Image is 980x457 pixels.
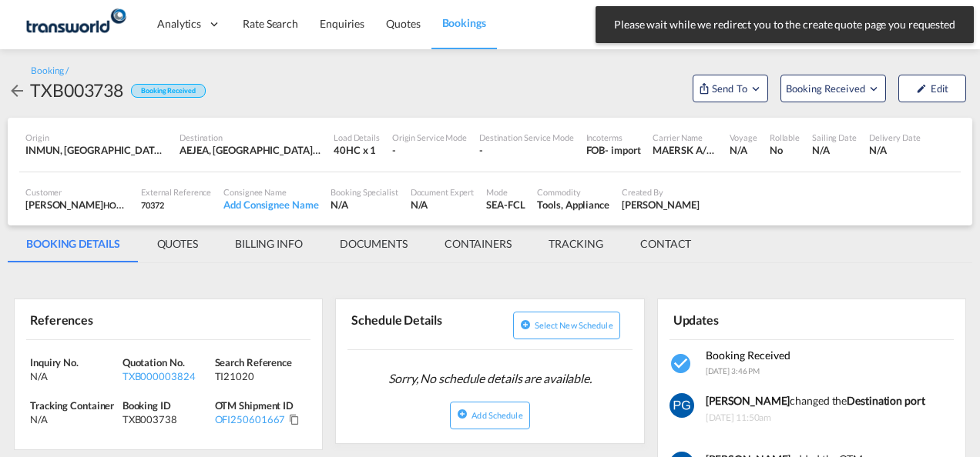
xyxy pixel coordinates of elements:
div: TXB000003824 [123,369,211,383]
span: [DATE] 3:46 PM [706,366,760,375]
div: Destination Service Mode [479,132,574,143]
div: TXB003738 [30,78,123,102]
span: Add Schedule [472,410,522,420]
button: Open demo menu [693,75,768,102]
span: Rate Search [243,17,298,30]
md-icon: icon-plus-circle [457,409,468,419]
span: Booking Received [706,349,790,362]
div: FOB [586,143,606,157]
img: vm11kgAAAAZJREFUAwCWHwimzl+9jgAAAABJRU5ErkJggg== [670,393,694,418]
div: N/A [812,143,857,157]
span: OTM Shipment ID [215,399,294,412]
span: Quotes [386,17,420,30]
div: icon-arrow-left [8,78,30,102]
div: Booking Received [131,84,205,98]
md-icon: icon-arrow-left [8,82,26,100]
div: Booking / [31,65,69,78]
md-pagination-wrapper: Use the left and right arrow keys to navigate between tabs [8,225,710,262]
span: Sorry, No schedule details are available. [382,364,598,393]
span: Analytics [157,16,201,32]
div: TXB003738 [123,412,211,426]
span: Send To [710,81,749,96]
div: Customer [25,186,129,198]
span: Tracking Container [30,399,114,412]
div: Add Consignee Name [223,198,318,212]
md-tab-item: BOOKING DETAILS [8,225,139,262]
b: [PERSON_NAME] [706,394,790,407]
md-tab-item: BILLING INFO [216,225,321,262]
button: Open demo menu [780,75,886,102]
div: N/A [869,143,921,157]
div: Created By [622,186,700,198]
md-tab-item: DOCUMENTS [321,225,426,262]
span: Bookings [442,16,486,29]
button: icon-pencilEdit [898,75,966,102]
span: Select new schedule [535,320,613,330]
span: Booking Received [786,81,867,96]
md-tab-item: CONTAINERS [426,225,530,262]
div: Schedule Details [347,305,487,343]
span: Quotation No. [123,356,185,369]
div: SEA-FCL [486,198,525,212]
div: N/A [331,198,398,212]
div: MAERSK A/S / TDWC-DUBAI [653,143,717,157]
div: Updates [670,305,809,332]
div: Sailing Date [812,132,857,143]
div: Origin [25,132,167,143]
div: References [26,305,166,332]
div: - [479,143,574,157]
div: Rollable [770,132,800,143]
md-icon: icon-pencil [916,83,927,94]
span: Inquiry No. [30,356,79,369]
div: No [770,143,800,157]
div: N/A [30,369,119,383]
md-tab-item: QUOTES [139,225,216,262]
div: - import [605,143,640,157]
span: Booking ID [123,399,171,412]
div: INMUN, Mundra, India, Indian Subcontinent, Asia Pacific [25,143,167,157]
div: Commodity [537,186,609,198]
b: Destination port [847,394,925,407]
div: AEJEA, Jebel Ali, United Arab Emirates, Middle East, Middle East [180,143,321,157]
div: - [392,143,467,157]
div: OFI250601667 [215,412,286,426]
body: Editor, editor2 [15,15,267,32]
div: Destination [180,132,321,143]
md-tab-item: CONTACT [622,225,710,262]
button: icon-plus-circleAdd Schedule [450,402,529,429]
md-tab-item: TRACKING [530,225,622,262]
md-icon: icon-plus-circle [520,319,531,330]
div: Pradhesh Gautham [622,198,700,212]
span: Search Reference [215,356,292,369]
span: 70372 [141,200,164,210]
md-icon: icon-checkbox-marked-circle [670,352,694,376]
div: Delivery Date [869,132,921,143]
img: f753ae806dec11f0841701cdfdf085c0.png [23,7,127,42]
div: N/A [30,412,119,426]
div: Incoterms [586,132,641,143]
div: Booking Specialist [331,186,398,198]
div: Carrier Name [653,132,717,143]
div: changed the [706,393,925,409]
span: [DATE] 11:50am [706,408,925,425]
span: Enquiries [320,17,364,30]
div: Document Expert [411,186,475,198]
div: Voyage [730,132,757,143]
div: [PERSON_NAME] [25,198,129,212]
div: Consignee Name [223,186,318,198]
div: N/A [730,143,757,157]
div: External Reference [141,186,211,198]
div: Load Details [334,132,380,143]
div: TI21020 [215,369,304,383]
div: Mode [486,186,525,198]
div: 40HC x 1 [334,143,380,157]
span: Please wait while we redirect you to the create quote page you requested [609,17,960,32]
div: N/A [411,198,475,212]
button: icon-plus-circleSelect new schedule [513,312,620,339]
div: Tools, Appliance [537,198,609,212]
md-icon: Click to Copy [289,414,300,425]
span: HOMES R US TRADING LLC [103,198,206,211]
div: Origin Service Mode [392,132,467,143]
